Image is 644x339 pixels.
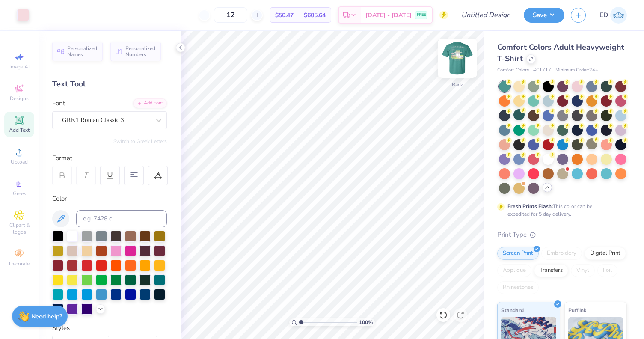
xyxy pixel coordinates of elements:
[599,10,608,20] span: ED
[507,203,553,210] strong: Fresh Prints Flash:
[133,98,167,108] div: Add Font
[417,12,426,18] span: FREE
[533,67,551,74] span: # C1717
[452,81,463,89] div: Back
[52,153,168,163] div: Format
[585,247,626,260] div: Digital Print
[9,127,30,134] span: Add Text
[52,98,65,108] label: Font
[11,158,28,165] span: Upload
[365,11,412,20] span: [DATE] - [DATE]
[597,264,617,277] div: Foil
[454,6,517,24] input: Untitled Design
[568,306,586,315] span: Puff Ink
[52,323,167,333] div: Styles
[13,190,26,197] span: Greek
[599,7,627,24] a: ED
[4,222,34,235] span: Clipart & logos
[497,67,529,74] span: Comfort Colors
[10,95,29,102] span: Designs
[610,7,627,24] img: Emily Depew
[214,7,247,23] input: – –
[497,281,539,294] div: Rhinestones
[534,264,568,277] div: Transfers
[76,210,167,227] input: e.g. 7428 c
[113,138,167,145] button: Switch to Greek Letters
[555,67,598,74] span: Minimum Order: 24 +
[52,78,167,90] div: Text Tool
[501,306,524,315] span: Standard
[507,202,613,218] div: This color can be expedited for 5 day delivery.
[497,264,531,277] div: Applique
[571,264,595,277] div: Vinyl
[497,230,627,240] div: Print Type
[9,63,30,70] span: Image AI
[125,45,156,57] span: Personalized Numbers
[359,318,373,326] span: 100 %
[31,312,62,321] strong: Need help?
[497,247,539,260] div: Screen Print
[497,42,624,64] span: Comfort Colors Adult Heavyweight T-Shirt
[52,194,167,204] div: Color
[304,11,326,20] span: $605.64
[9,260,30,267] span: Decorate
[67,45,98,57] span: Personalized Names
[275,11,294,20] span: $50.47
[541,247,582,260] div: Embroidery
[440,41,475,75] img: Back
[524,8,564,23] button: Save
